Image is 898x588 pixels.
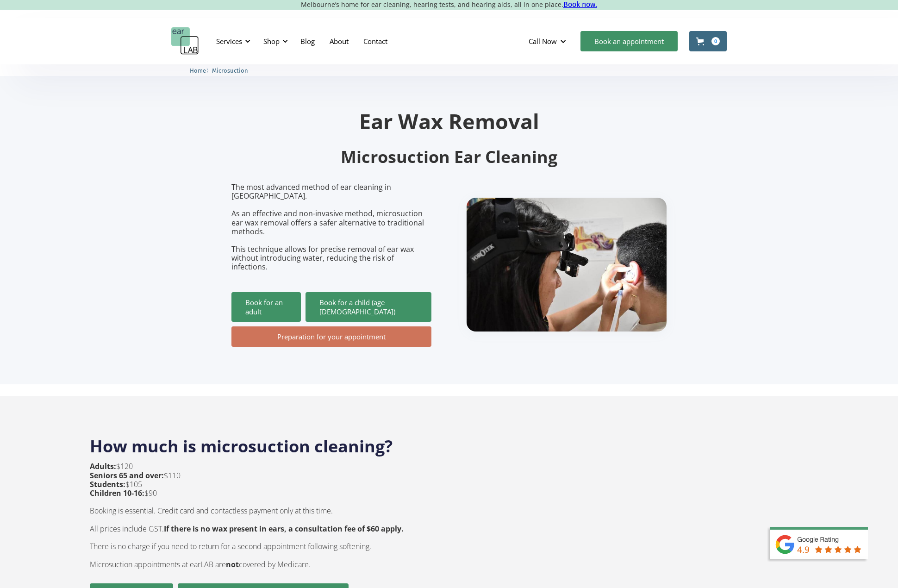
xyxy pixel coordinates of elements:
h1: Ear Wax Removal [231,111,667,131]
a: Open cart [689,31,727,51]
a: Book for a child (age [DEMOGRAPHIC_DATA]) [306,292,431,322]
a: About [322,28,356,55]
a: Book an appointment [580,31,678,51]
p: The most advanced method of ear cleaning in [GEOGRAPHIC_DATA]. As an effective and non-invasive m... [231,183,431,272]
div: Shop [258,27,291,55]
a: Microsuction [212,66,248,75]
img: boy getting ear checked. [467,198,667,332]
strong: Children 10-16: [90,488,144,498]
div: Services [216,37,242,46]
a: home [171,27,199,55]
span: Home [190,67,206,74]
a: Book for an adult [231,292,301,322]
strong: Seniors 65 and over: [90,470,164,481]
li: 〉 [190,66,212,75]
h2: How much is microsuction cleaning? [90,426,808,457]
strong: If there is no wax present in ears, a consultation fee of $60 apply. [164,524,404,534]
a: Blog [293,28,322,55]
div: Shop [263,37,280,46]
a: Contact [356,28,395,55]
span: Microsuction [212,67,248,74]
h2: Microsuction Ear Cleaning [231,146,667,168]
div: Call Now [521,27,576,55]
div: Call Now [529,37,557,46]
strong: Adults: [90,461,116,471]
a: Home [190,66,206,75]
p: $120 $110 $105 $90 Booking is essential. Credit card and contactless payment only at this time. A... [90,462,404,569]
strong: Students: [90,479,125,489]
strong: not [226,559,239,569]
div: 0 [711,37,720,45]
div: Services [211,27,253,55]
a: Preparation for your appointment [231,326,431,347]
